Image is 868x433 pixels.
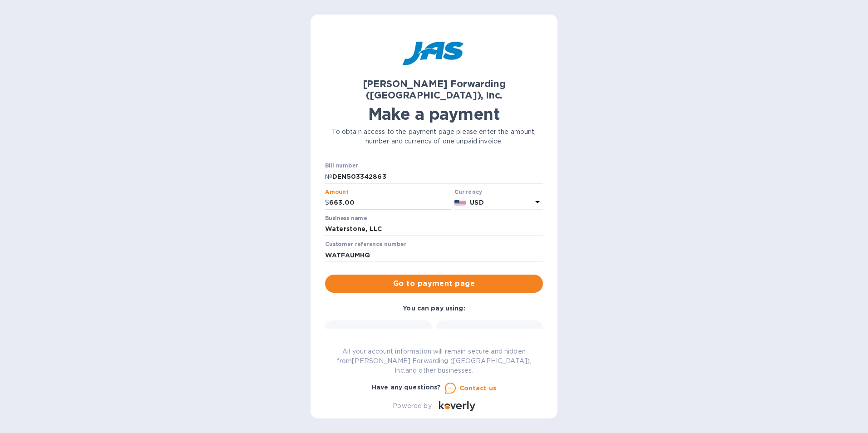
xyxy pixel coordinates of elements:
input: Enter customer reference number [325,248,543,262]
b: Have any questions? [372,384,441,391]
u: Contact us [459,384,497,392]
span: Go to payment page [332,278,536,289]
label: Business name [325,216,367,221]
img: USD [454,200,467,206]
b: USD [470,199,483,206]
b: [PERSON_NAME] Forwarding ([GEOGRAPHIC_DATA]), Inc. [363,78,506,101]
label: Bill number [325,163,358,169]
p: № [325,172,332,182]
button: Go to payment page [325,275,543,293]
input: Enter bill number [332,170,543,183]
label: Customer reference number [325,242,406,247]
b: Currency [454,188,483,195]
input: 0.00 [329,196,451,210]
input: Enter business name [325,222,543,236]
label: Amount [325,189,348,195]
p: Powered by [393,401,431,411]
b: You can pay using: [403,305,465,312]
p: To obtain access to the payment page please enter the amount, number and currency of one unpaid i... [325,127,543,146]
p: All your account information will remain secure and hidden from [PERSON_NAME] Forwarding ([GEOGRA... [325,347,543,375]
p: $ [325,198,329,207]
h1: Make a payment [325,104,543,123]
